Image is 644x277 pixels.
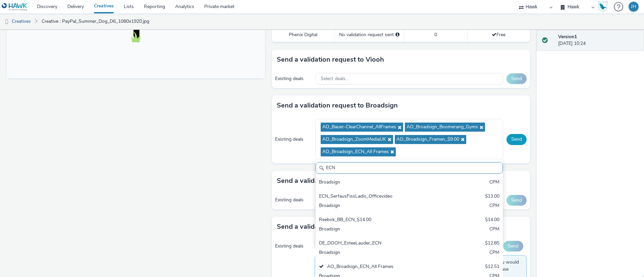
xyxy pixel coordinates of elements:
h3: Send a validation request to Broadsign [277,100,398,111]
span: AO_Broadsign_ECN_All Frames [322,149,389,155]
button: Send [506,73,527,84]
div: $12.85 [485,240,499,248]
div: CPM [489,202,499,210]
div: $13.00 [485,193,499,201]
div: Existing deals [275,243,311,250]
span: Free [492,31,505,38]
td: Phenix Digital [272,28,335,42]
div: Existing deals [275,136,312,143]
div: No validation request sent [338,31,400,38]
div: AO_Broadsign_ECN_All Frames [319,263,438,271]
div: Broadsign [319,202,438,210]
div: CPM [489,249,499,257]
div: DE_DOOH_EsteeLauder_ECN [319,240,438,248]
span: AO_Bauer-ClearChannel_AllFrames [322,124,396,130]
h3: Send a validation request to Viooh [277,55,384,65]
div: Broadsign [319,226,438,233]
h3: Send a validation request to MyAdbooker [277,176,406,186]
button: Send [506,134,527,145]
div: Existing deals [275,197,312,203]
img: undefined Logo [2,3,28,11]
div: CPM [489,226,499,233]
div: Broadsign [319,179,438,187]
span: AO_Broadsign_Boomerang_Gyms [407,124,478,130]
button: Send [503,241,523,252]
div: $14.00 [485,216,499,224]
strong: Version 1 [558,33,577,40]
span: 0 [434,31,437,38]
div: Broadsign [319,249,438,257]
span: AO_Broadsign_Framen_$9.00 [396,137,459,142]
div: Existing deals [275,75,312,82]
img: Advertisement preview [98,21,161,133]
div: Reebok_BB_ECN_$14.00 [319,216,438,224]
img: Hawk Academy [598,1,608,12]
span: Select deals... [321,76,348,82]
div: JH [631,2,636,12]
img: dooh [3,18,10,25]
div: ECN_SerfausFissLadis_Officevideo [319,193,438,201]
a: Hawk Academy [598,1,610,12]
div: [DATE] 10:24 [558,33,639,47]
div: CPM [489,179,499,187]
input: Search...... [316,162,503,174]
span: AO_Broadsign_ZoomMediaUK [322,137,386,142]
h3: Send a validation request to Phenix Digital [277,222,409,232]
button: Send [506,195,527,206]
div: $12.51 [485,263,499,271]
div: Please select a deal below and click on Send to send a validation request to Phenix Digital. [395,31,399,38]
a: Creative : PayPal_Summer_Dog_D6_1080x1920.jpg [38,13,153,29]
